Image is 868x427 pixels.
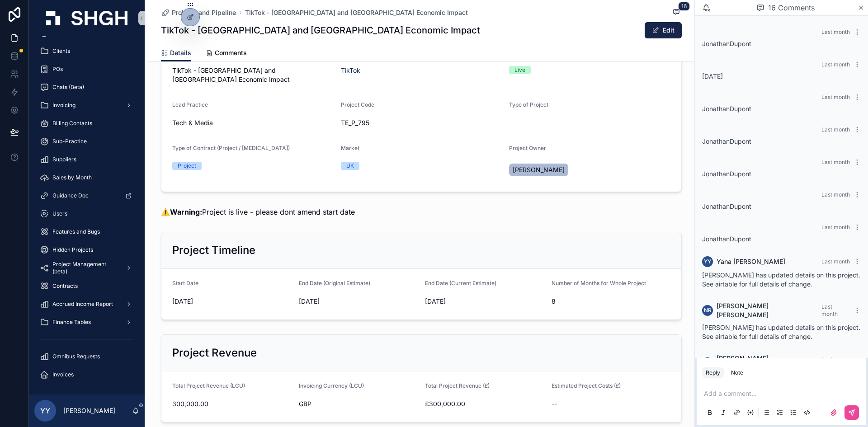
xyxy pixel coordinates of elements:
span: [PERSON_NAME] [PERSON_NAME] [717,301,821,319]
a: POs [34,61,139,77]
span: Market [341,145,359,151]
span: Project Owner [509,145,546,151]
span: Last month [821,126,850,133]
a: Contracts [34,278,139,294]
span: [PERSON_NAME] has updated details on this project. See airtable for full details of change. [702,324,860,340]
span: [DATE] [299,297,418,306]
span: End Date (Original Estimate) [299,280,370,286]
span: Comments [215,48,247,57]
span: Last month [821,28,850,35]
span: ⚠️ Project is live - please dont amend start date [161,207,355,216]
span: Projects and Pipeline [172,8,236,17]
a: Billing Contacts [34,115,139,131]
button: Note [727,367,747,378]
span: Details [170,48,191,57]
span: Number of Months for Whole Project [552,280,646,286]
span: Total Project Revenue (LCU) [172,382,245,389]
span: Sales by Month [52,174,92,181]
a: Details [161,45,191,62]
span: Invoices [52,371,74,378]
strong: Warning: [170,207,202,216]
a: Projects and Pipeline [161,8,236,17]
span: YY [704,258,711,265]
span: 16 [678,2,690,11]
span: Last month [821,224,850,230]
a: Features and Bugs [34,224,139,240]
h1: TikTok - [GEOGRAPHIC_DATA] and [GEOGRAPHIC_DATA] Economic Impact [161,24,480,37]
span: Estimated Project Costs (£) [552,382,621,389]
span: End Date (Current Estimate) [425,280,496,286]
span: JonathanDupont [702,137,751,145]
span: Type of Project [509,101,548,108]
a: Clients [34,43,139,59]
span: YY [40,405,50,416]
a: Invoicing [34,97,139,113]
span: Omnibus Requests [52,353,100,360]
span: Last month [821,258,850,265]
a: Chats (Beta) [34,79,139,95]
span: JonathanDupont [702,202,751,210]
span: Clients [52,47,70,55]
span: Hidden Projects [52,246,93,253]
span: Last month [821,356,838,370]
span: [PERSON_NAME] [513,165,565,174]
h2: Project Timeline [172,243,255,258]
span: Start Date [172,280,198,286]
span: JonathanDupont [702,235,751,243]
span: Project Management (beta) [52,261,118,275]
span: Features and Bugs [52,228,100,235]
span: Last month [821,303,838,317]
div: Live [514,66,525,74]
span: Sub-Practice [52,138,87,145]
span: POs [52,66,63,73]
a: Invoices [34,366,139,383]
span: £300,000.00 [425,399,544,408]
span: [DATE] [172,297,292,306]
a: TikTok [341,66,360,75]
button: Reply [702,367,724,378]
span: Project Code [341,101,374,108]
button: 16 [671,7,682,18]
a: TikTok - [GEOGRAPHIC_DATA] and [GEOGRAPHIC_DATA] Economic Impact [245,8,468,17]
span: Last month [821,94,850,100]
span: 8 [552,297,671,306]
div: Note [731,369,743,376]
div: scrollable content [29,36,145,394]
div: Project [178,162,196,170]
div: UK [346,162,354,170]
span: -- [552,399,557,408]
span: Last month [821,61,850,68]
a: Suppliers [34,151,139,168]
a: Users [34,206,139,222]
span: Suppliers [52,156,76,163]
a: Hidden Projects [34,242,139,258]
span: 300,000.00 [172,399,292,408]
span: GBP [299,399,311,408]
a: Finance Tables [34,314,139,330]
a: Accrued Income Report [34,296,139,312]
img: App logo [46,11,127,25]
span: JonathanDupont [702,105,751,113]
span: [DATE] [702,72,723,80]
h2: Project Revenue [172,346,257,360]
span: 16 Comments [768,2,815,13]
span: Guidance Doc [52,192,89,199]
a: Project Management (beta) [34,260,139,276]
span: Accrued Income Report [52,300,113,308]
span: [DATE] [425,297,544,306]
span: [PERSON_NAME] [PERSON_NAME] [717,354,821,372]
a: Omnibus Requests [34,348,139,365]
span: Invoicing Currency (LCU) [299,382,364,389]
span: TikTok - [GEOGRAPHIC_DATA] and [GEOGRAPHIC_DATA] Economic Impact [172,66,334,84]
span: Yana [PERSON_NAME] [717,257,785,266]
span: Tech & Media [172,118,213,127]
span: Users [52,210,67,217]
span: Last month [821,159,850,165]
button: Edit [645,22,682,38]
a: Sub-Practice [34,133,139,150]
span: Type of Contract (Project / [MEDICAL_DATA]) [172,145,290,151]
span: Lead Practice [172,101,208,108]
span: Contracts [52,282,78,290]
span: JonathanDupont [702,40,751,47]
